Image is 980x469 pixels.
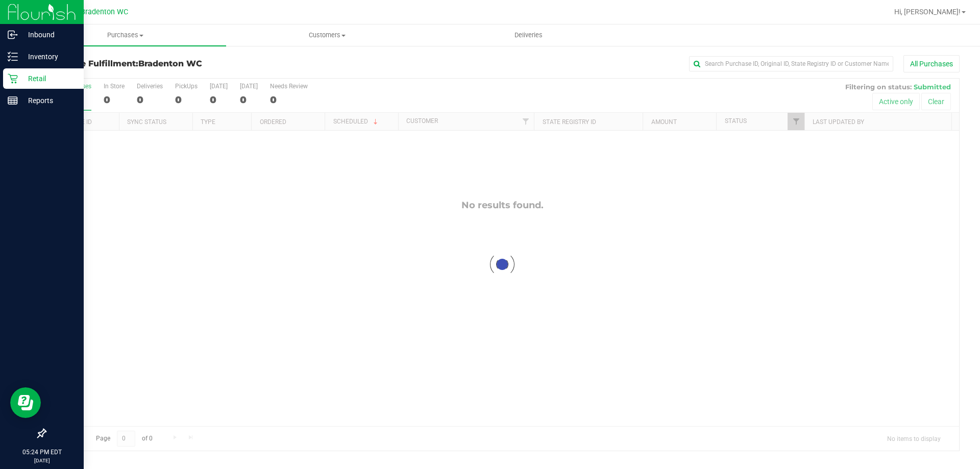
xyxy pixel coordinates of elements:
iframe: Resource center [10,387,41,418]
inline-svg: Inventory [8,52,18,62]
h3: Purchase Fulfillment: [45,59,350,68]
span: Bradenton WC [138,59,202,68]
p: Reports [18,94,79,107]
p: Retail [18,72,79,85]
span: Purchases [24,31,226,40]
span: Bradenton WC [81,8,128,16]
p: 05:24 PM EDT [5,448,79,457]
span: Customers [227,31,427,40]
p: [DATE] [5,457,79,464]
input: Search Purchase ID, Original ID, State Registry ID or Customer Name... [689,56,893,71]
inline-svg: Reports [8,95,18,106]
inline-svg: Retail [8,73,18,84]
a: Purchases [24,24,226,46]
p: Inbound [18,29,79,41]
span: Hi, [PERSON_NAME]! [894,8,961,16]
inline-svg: Inbound [8,30,18,40]
p: Inventory [18,51,79,63]
button: All Purchases [903,55,960,72]
a: Customers [226,24,428,46]
a: Deliveries [428,24,629,46]
span: Deliveries [501,31,556,40]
